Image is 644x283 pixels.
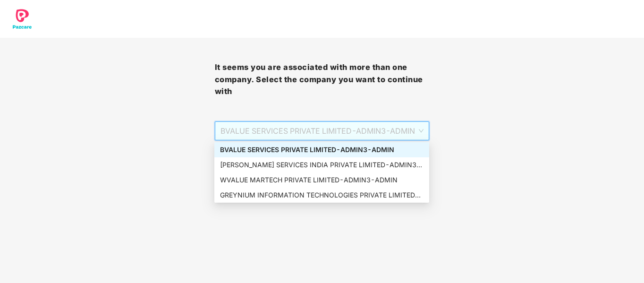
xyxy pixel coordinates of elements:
h3: It seems you are associated with more than one company. Select the company you want to continue with [215,61,430,98]
span: BVALUE SERVICES PRIVATE LIMITED - ADMIN3 - ADMIN [220,122,424,140]
div: [PERSON_NAME] SERVICES INDIA PRIVATE LIMITED - ADMIN3 - ADMIN [220,160,424,170]
div: WVALUE MARTECH PRIVATE LIMITED - ADMIN3 - ADMIN [220,175,424,185]
div: BVALUE SERVICES PRIVATE LIMITED - ADMIN3 - ADMIN [220,145,424,155]
div: GREYNIUM INFORMATION TECHNOLOGIES PRIVATE LIMITED - GY1225 - EMPLOYEE [220,190,424,200]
